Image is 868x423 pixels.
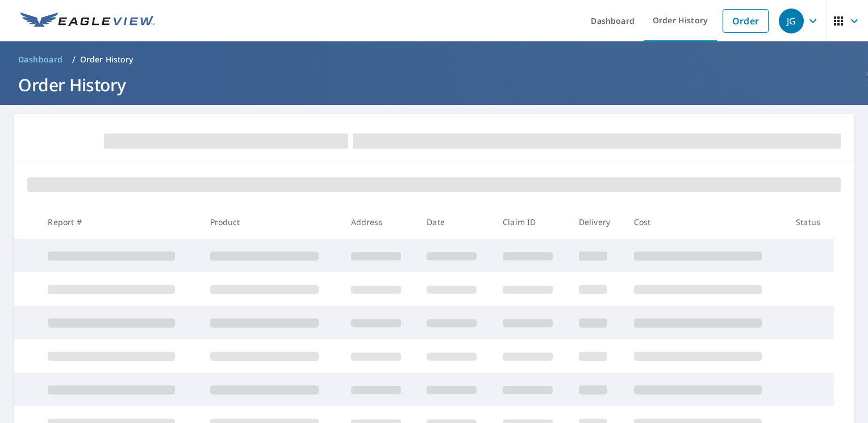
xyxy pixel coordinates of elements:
a: Order [723,9,769,33]
th: Product [201,205,342,239]
th: Address [342,205,418,239]
th: Claim ID [494,205,570,239]
th: Status [787,205,834,239]
a: Dashboard [14,50,68,69]
div: JG [779,9,804,33]
li: / [72,53,76,66]
p: Order History [80,54,133,65]
nav: breadcrumb [14,50,854,69]
th: Cost [625,205,787,239]
h1: Order History [14,73,854,96]
th: Report # [39,205,201,239]
th: Date [418,205,494,239]
th: Delivery [570,205,625,239]
span: Dashboard [18,54,63,65]
img: EV Logo [20,12,155,29]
